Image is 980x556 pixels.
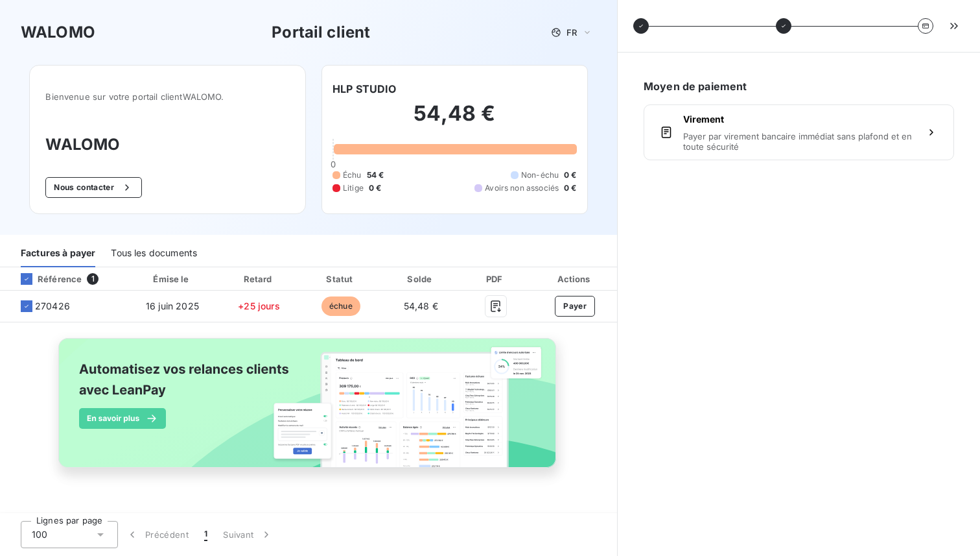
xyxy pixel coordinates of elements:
[332,101,577,139] h2: 54,48 €
[204,528,207,541] span: 1
[683,113,915,126] span: Virement
[35,300,70,313] span: 270426
[303,272,379,285] div: Statut
[683,131,915,152] span: Payer par virement bancaire immédiat sans plafond et en toute sécurité
[521,169,559,181] span: Non-échu
[343,169,362,181] span: Échu
[118,521,196,548] button: Précédent
[272,21,370,44] h3: Portail client
[463,272,528,285] div: PDF
[21,240,95,267] div: Factures à payer
[555,296,595,317] button: Payer
[45,133,290,156] h3: WALOMO
[130,272,215,285] div: Émise le
[644,79,954,94] h6: Moyen de paiement
[485,182,559,194] span: Avoirs non associés
[45,91,290,102] span: Bienvenue sur votre portail client WALOMO .
[45,177,141,198] button: Nous contacter
[10,273,82,285] div: Référence
[215,521,281,548] button: Suivant
[220,272,298,285] div: Retard
[534,272,616,285] div: Actions
[332,81,397,97] h6: HLP STUDIO
[564,182,576,194] span: 0 €
[404,300,438,311] span: 54,48 €
[331,159,336,169] span: 0
[47,330,570,490] img: banner
[564,169,576,181] span: 0 €
[343,182,364,194] span: Litige
[369,182,381,194] span: 0 €
[566,27,577,38] span: FR
[111,240,197,267] div: Tous les documents
[196,521,215,548] button: 1
[321,296,360,316] span: échue
[367,169,384,181] span: 54 €
[146,300,199,311] span: 16 juin 2025
[384,272,458,285] div: Solde
[32,528,47,541] span: 100
[238,300,279,311] span: +25 jours
[21,21,95,44] h3: WALOMO
[87,273,99,285] span: 1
